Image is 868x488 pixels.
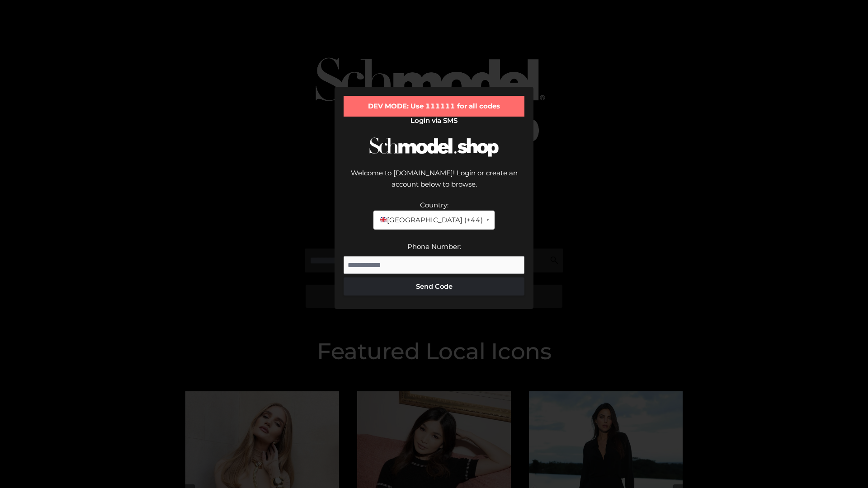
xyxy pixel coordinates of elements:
label: Country: [420,201,448,209]
img: 🇬🇧 [380,216,387,223]
h2: Login via SMS [344,117,524,125]
div: DEV MODE: Use 111111 for all codes [344,96,524,117]
div: Welcome to [DOMAIN_NAME]! Login or create an account below to browse. [344,167,524,199]
span: [GEOGRAPHIC_DATA] (+44) [379,214,482,226]
button: Send Code [344,277,524,296]
label: Phone Number: [407,242,461,251]
img: Schmodel Logo [366,129,502,165]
